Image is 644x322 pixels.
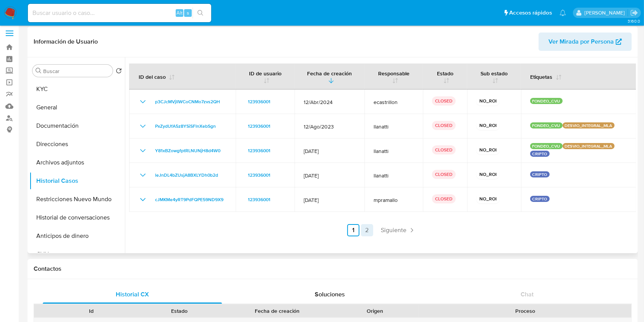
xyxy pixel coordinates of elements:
[116,68,122,76] button: Volver al orden por defecto
[34,265,632,273] h1: Contactos
[29,190,125,208] button: Restricciones Nuevo Mundo
[29,80,125,98] button: KYC
[560,10,566,16] a: Notificaciones
[229,307,325,315] div: Fecha de creación
[521,290,534,299] span: Chat
[34,38,98,46] h1: Información de Usuario
[509,9,552,17] span: Accesos rápidos
[29,208,125,227] button: Historial de conversaciones
[630,9,638,17] a: Salir
[29,172,125,190] button: Historial Casos
[43,68,110,75] input: Buscar
[141,307,218,315] div: Estado
[29,117,125,135] button: Documentación
[187,9,189,16] span: s
[29,227,125,245] button: Anticipos de dinero
[424,307,626,315] div: Proceso
[336,307,414,315] div: Origen
[53,307,130,315] div: Id
[176,9,183,16] span: Alt
[315,290,345,299] span: Soluciones
[549,33,614,51] span: Ver Mirada por Persona
[584,9,628,16] p: juanbautista.fernandez@mercadolibre.com
[29,98,125,117] button: General
[29,135,125,153] button: Direcciones
[29,153,125,172] button: Archivos adjuntos
[29,245,125,263] button: CVU
[193,8,208,18] button: search-icon
[539,33,632,51] button: Ver Mirada por Persona
[36,68,42,74] button: Buscar
[116,290,149,299] span: Historial CX
[28,8,211,18] input: Buscar usuario o caso...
